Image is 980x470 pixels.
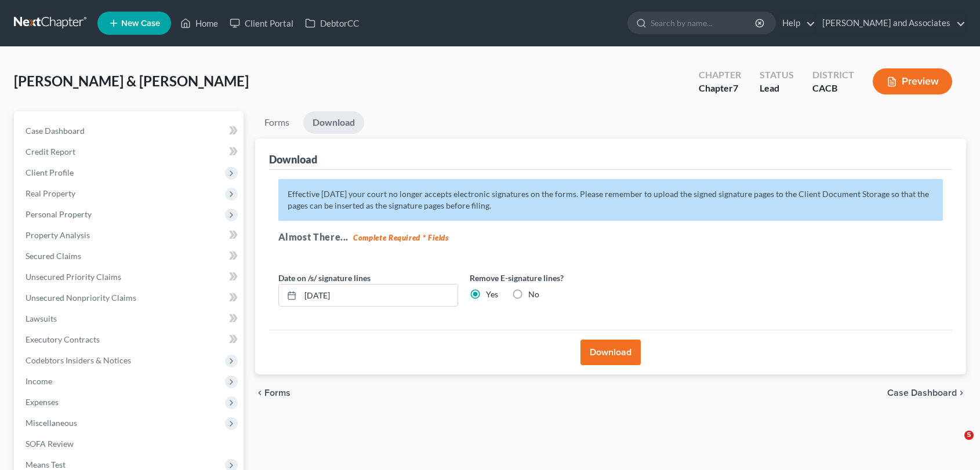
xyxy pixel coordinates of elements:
a: Case Dashboard [16,121,244,141]
span: Real Property [26,188,75,198]
span: Case Dashboard [26,126,85,136]
a: DebtorCC [299,13,365,34]
div: Download [269,152,317,166]
span: 7 [733,82,738,93]
span: Means Test [26,460,66,469]
span: Secured Claims [26,251,81,261]
span: Client Profile [26,167,74,177]
p: Effective [DATE] your court no longer accepts electronic signatures on the forms. Please remember... [278,179,943,221]
a: [PERSON_NAME] and Associates [816,13,966,34]
a: Credit Report [16,141,244,162]
a: Forms [255,111,299,134]
div: District [812,68,854,82]
label: Yes [486,289,498,300]
span: Income [26,376,52,386]
span: Forms [264,388,291,398]
iframe: Intercom live chat [941,431,968,458]
button: Preview [873,68,952,94]
span: New Case [121,19,160,28]
span: Property Analysis [26,230,90,240]
div: Status [760,68,794,82]
a: Lawsuits [16,308,244,329]
i: chevron_left [255,388,264,398]
div: Chapter [699,82,741,95]
a: Download [303,111,364,134]
a: Case Dashboard chevron_right [887,388,966,398]
span: Credit Report [26,147,75,156]
span: Personal Property [26,209,92,219]
span: Miscellaneous [26,418,77,428]
a: Unsecured Priority Claims [16,267,244,287]
i: chevron_right [957,388,966,398]
div: Chapter [699,68,741,82]
label: No [528,289,539,300]
div: Lead [760,82,794,95]
label: Remove E-signature lines? [470,272,649,284]
a: Secured Claims [16,246,244,267]
span: 5 [964,431,974,440]
input: MM/DD/YYYY [300,285,458,307]
span: SOFA Review [26,439,74,449]
label: Date on /s/ signature lines [278,272,371,284]
button: Download [580,340,641,365]
strong: Complete Required * Fields [353,233,449,242]
span: Unsecured Nonpriority Claims [26,293,136,303]
h5: Almost There... [278,230,943,244]
a: Help [776,13,815,34]
div: CACB [812,82,854,95]
a: Home [175,13,224,34]
span: Lawsuits [26,314,57,323]
a: Unsecured Nonpriority Claims [16,287,244,308]
span: Expenses [26,397,59,407]
a: Executory Contracts [16,329,244,350]
span: [PERSON_NAME] & [PERSON_NAME] [14,72,249,89]
a: SOFA Review [16,433,244,454]
input: Search by name... [651,12,757,34]
span: Codebtors Insiders & Notices [26,355,131,365]
button: chevron_left Forms [255,388,306,398]
a: Property Analysis [16,225,244,246]
a: Client Portal [224,13,299,34]
span: Case Dashboard [887,388,957,398]
span: Executory Contracts [26,334,100,344]
span: Unsecured Priority Claims [26,272,121,282]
